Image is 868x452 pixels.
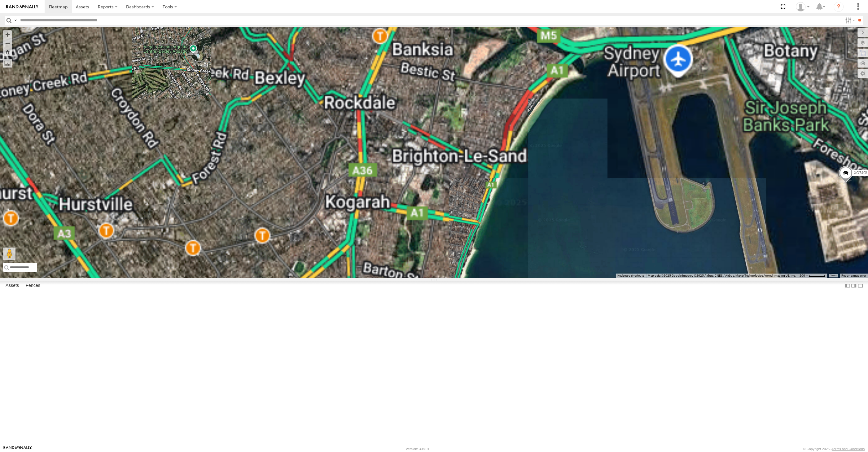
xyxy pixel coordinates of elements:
[3,59,12,68] label: Measure
[648,274,796,277] span: Map data ©2025 Google Imagery ©2025 Airbus, CNES / Airbus, Maxar Technologies, Vexcel Imaging US,...
[3,47,12,56] button: Zoom Home
[803,447,865,451] div: © Copyright 2025 -
[830,274,837,277] a: Terms (opens in new tab)
[843,16,856,25] label: Search Filter Options
[3,30,12,39] button: Zoom in
[800,274,809,277] span: 200 m
[617,274,644,278] button: Keyboard shortcuts
[23,281,43,290] label: Fences
[834,2,844,12] i: ?
[841,274,866,277] a: Report a map error
[406,447,429,451] div: Version: 308.01
[3,446,32,452] a: Visit our Website
[2,281,22,290] label: Assets
[3,39,12,47] button: Zoom out
[832,447,865,451] a: Terms and Conditions
[857,281,863,290] label: Hide Summary Table
[6,5,38,9] img: rand-logo.svg
[3,248,15,260] button: Drag Pegman onto the map to open Street View
[798,274,827,278] button: Map Scale: 200 m per 50 pixels
[794,2,812,11] div: Quang MAC
[851,281,857,290] label: Dock Summary Table to the Right
[844,281,851,290] label: Dock Summary Table to the Left
[13,16,18,25] label: Search Query
[857,69,868,78] label: Map Settings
